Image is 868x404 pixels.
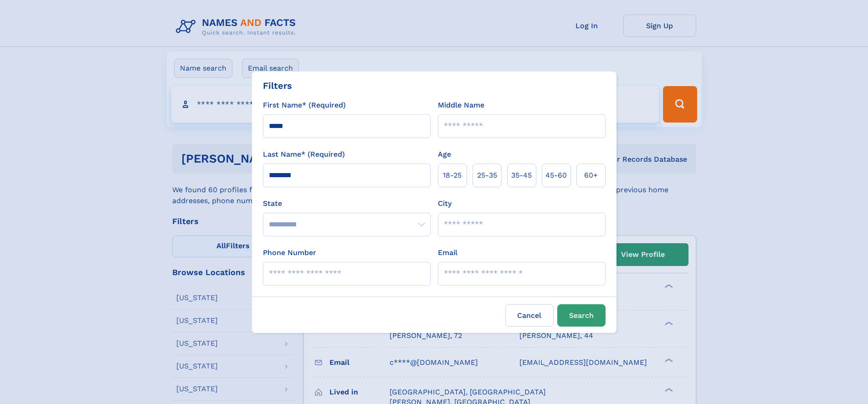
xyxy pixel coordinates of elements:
div: Filters [263,79,292,92]
label: Phone Number [263,247,316,258]
label: Cancel [505,304,554,327]
label: State [263,198,431,209]
span: 60+ [584,170,598,181]
label: Email [438,247,457,258]
button: Search [557,304,606,327]
label: Age [438,149,451,160]
span: 45‑60 [545,170,567,181]
span: 25‑35 [477,170,497,181]
label: First Name* (Required) [263,100,346,111]
label: Middle Name [438,100,484,111]
label: City [438,198,452,209]
span: 35‑45 [511,170,532,181]
span: 18‑25 [443,170,462,181]
label: Last Name* (Required) [263,149,345,160]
